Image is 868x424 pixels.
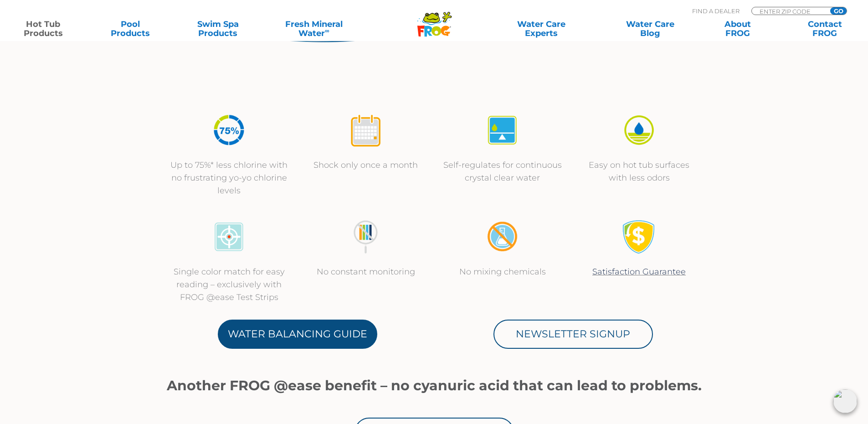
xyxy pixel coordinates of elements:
a: Satisfaction Guarantee [592,267,686,277]
a: Water CareExperts [486,20,596,38]
img: Single Color Match — Easy Reading with FROG® @ease® Test Strips [212,220,246,254]
a: Fresh MineralWater∞ [271,20,356,38]
img: No Constant Monitoring — FROG® Self-Regulating Water Care [349,220,383,254]
p: No mixing chemicals [443,265,562,278]
a: PoolProducts [97,20,164,38]
img: Money-Back & Satisfaction Guarantee — FROG® Promise of Quality [622,220,656,254]
p: Up to 75%* less chlorine with no frustrating yo-yo chlorine levels [170,159,288,197]
a: Swim SpaProducts [184,20,252,38]
input: Zip Code Form [759,7,820,15]
a: Hot TubProducts [9,20,77,38]
img: No Mixing Chemicals — FROG® Pre-Filled, Easy Water Care [485,220,519,254]
a: AboutFROG [704,20,771,38]
p: Easy on hot tub surfaces with less odors [580,159,699,184]
a: Newsletter Signup [493,320,653,349]
p: Self-regulates for continuous crystal clear water [443,159,562,184]
sup: ∞ [325,27,329,34]
a: Water CareBlog [616,20,684,38]
p: Find A Dealer [692,7,740,15]
img: icon-atease-self-regulates [485,113,519,147]
img: icon-atease-shock-once [349,113,383,147]
p: Shock only once a month [307,159,425,171]
a: ContactFROG [791,20,859,38]
p: No constant monitoring [307,265,425,278]
img: Easy on Swim Spa Surfaces & Less Odor — FROG® Gentle Water Care [622,113,656,147]
a: Water Balancing Guide [218,320,377,349]
h1: Another FROG @ease benefit – no cyanuric acid that can lead to problems. [161,378,708,393]
img: openIcon [833,389,857,413]
input: GO [830,7,847,15]
img: 75% Less Chlorine — FROG® Fresh Mineral Water® Advantage [212,113,246,147]
p: Single color match for easy reading – exclusively with FROG @ease Test Strips [170,265,288,304]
